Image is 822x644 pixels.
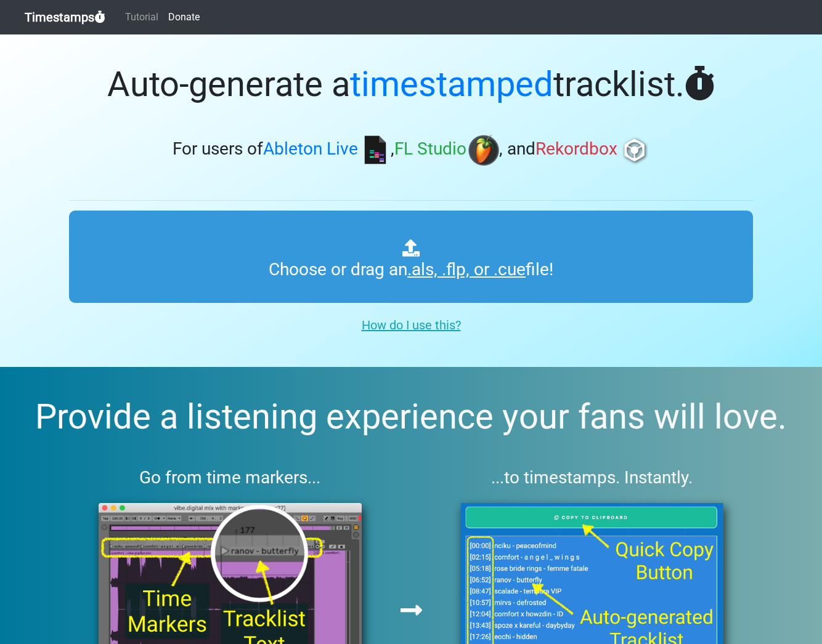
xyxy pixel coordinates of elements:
[535,139,617,159] span: Rekordbox
[263,139,358,159] span: Ableton Live
[362,318,461,332] u: How do I use this?
[163,5,205,30] a: Donate
[468,135,499,166] img: fl.png
[350,64,553,105] span: timestamped
[69,467,391,488] h3: Go from time markers...
[120,5,163,30] a: Tutorial
[69,135,753,166] h3: For users of , , and
[431,467,754,488] h3: ...to timestamps. Instantly.
[69,64,753,105] h1: Auto-generate a tracklist.
[360,135,391,166] img: ableton.png
[30,396,792,438] h2: Provide a listening experience your fans will love.
[394,139,466,159] span: FL Studio
[619,135,650,166] img: rb.png
[25,5,105,30] a: Timestamps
